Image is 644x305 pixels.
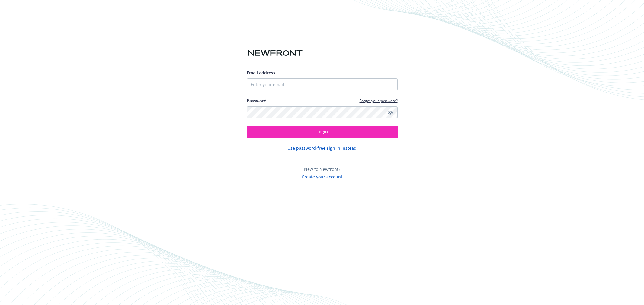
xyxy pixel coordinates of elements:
[247,70,275,76] span: Email address
[387,109,394,116] a: Show password
[247,48,304,58] img: Newfront logo
[360,98,398,103] a: Forgot your password?
[247,98,267,104] label: Password
[247,106,398,118] input: Enter your password
[287,145,357,151] button: Use password-free sign in instead
[247,126,398,138] button: Login
[247,78,398,90] input: Enter your email
[302,172,342,180] button: Create your account
[304,166,340,172] span: New to Newfront?
[316,129,328,134] span: Login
